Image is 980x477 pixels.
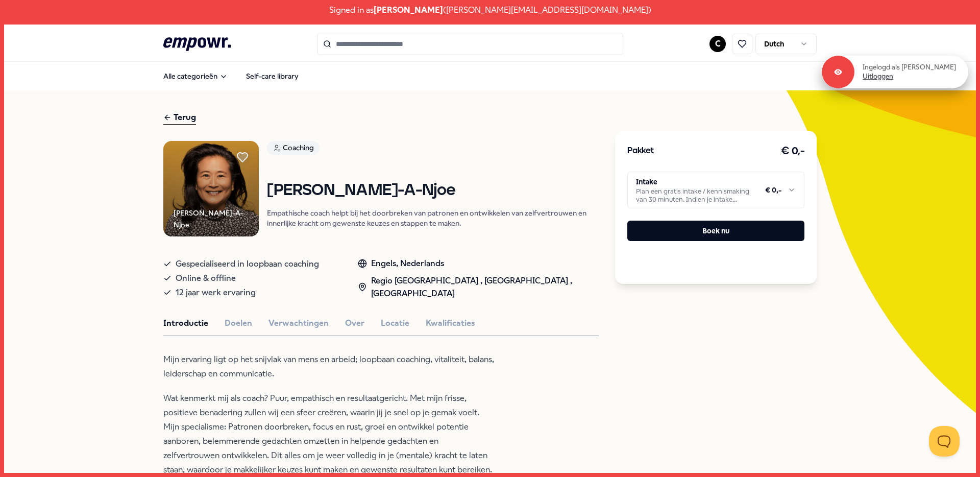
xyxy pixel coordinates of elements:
button: Introductie [163,317,208,330]
p: Empathische coach helpt bij het doorbreken van patronen en ontwikkelen van zelfvertrouwen en inne... [267,208,599,228]
h3: Pakket [627,145,654,158]
span: Online & offline [176,271,236,285]
p: Wat kenmerkt mij als coach? Puur, empathisch en resultaatgericht. Met mijn frisse, positieve bena... [163,391,495,477]
img: Product Image [163,141,259,236]
h1: [PERSON_NAME]-A-Njoe [267,182,599,200]
button: Locatie [381,317,409,330]
button: Boek nu [627,221,804,241]
div: Coaching [267,141,320,155]
div: Terug [163,111,196,125]
button: Verwachtingen [268,317,329,330]
button: C [709,36,726,52]
a: Self-care library [238,66,307,86]
div: Engels, Nederlands [358,257,599,270]
p: Mijn ervaring ligt op het snijvlak van mens en arbeid; loopbaan coaching, vitaliteit, balans, lei... [163,352,495,381]
button: Over [345,317,364,330]
span: [PERSON_NAME] [374,4,443,17]
p: Ingelogd als [PERSON_NAME] [863,63,956,72]
button: Alle categorieën [155,66,236,86]
div: Regio [GEOGRAPHIC_DATA] , [GEOGRAPHIC_DATA] , [GEOGRAPHIC_DATA] [358,274,599,300]
button: Kwalificaties [426,317,475,330]
span: Gespecialiseerd in loopbaan coaching [176,257,319,271]
input: Search for products, categories or subcategories [317,33,623,55]
iframe: Help Scout Beacon - Open [929,426,960,457]
span: 12 jaar werk ervaring [176,285,256,300]
a: Coaching [267,141,599,159]
a: Uitloggen [863,72,893,81]
h3: € 0,- [781,143,805,159]
div: [PERSON_NAME]-A-Njoe [174,207,259,230]
nav: Main [155,66,307,86]
button: Doelen [225,317,252,330]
